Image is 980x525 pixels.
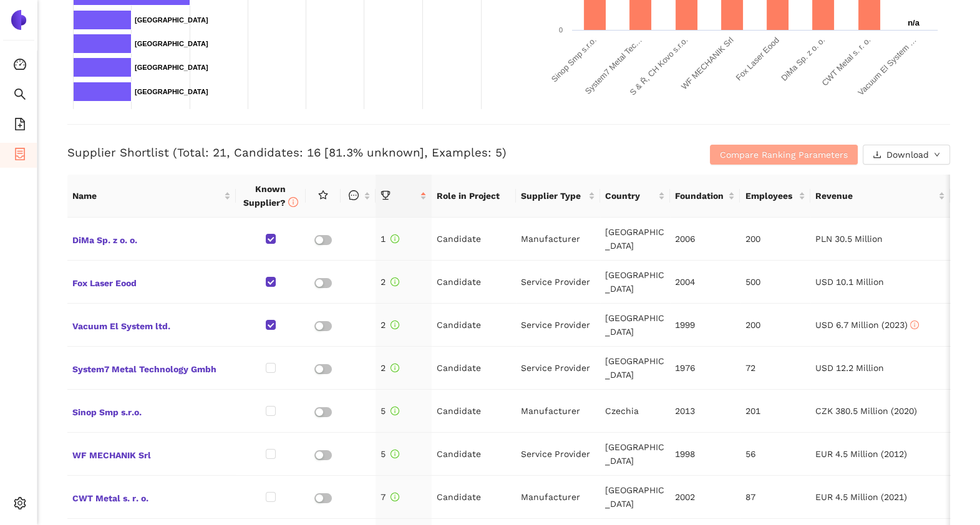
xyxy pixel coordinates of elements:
span: info-circle [391,277,399,286]
span: message [349,190,359,200]
span: 1 [381,234,399,244]
td: 2006 [670,218,740,261]
td: [GEOGRAPHIC_DATA] [600,476,670,519]
th: this column's title is Foundation,this column is sortable [670,175,740,218]
text: Sinop Smp s.r.o. [549,36,598,84]
td: Candidate [432,261,516,304]
span: 2 [381,363,399,373]
th: this column's title is Name,this column is sortable [67,175,236,218]
span: Fox Laser Eood [72,274,231,290]
td: 1999 [670,304,740,347]
span: USD 6.7 Million (2023) [815,320,919,330]
span: 5 [381,406,399,416]
text: Vacuum El System … [856,36,918,97]
td: 56 [740,433,810,476]
td: [GEOGRAPHIC_DATA] [600,347,670,390]
text: [GEOGRAPHIC_DATA] [135,64,208,71]
span: WF MECHANIK Srl [72,446,231,462]
td: Candidate [432,433,516,476]
td: Manufacturer [516,390,600,433]
span: Supplier Type [521,189,586,203]
button: Compare Ranking Parameters [710,145,858,165]
span: System7 Metal Technology Gmbh [72,360,231,376]
span: dashboard [14,54,26,79]
td: Candidate [432,304,516,347]
span: Country [605,189,656,203]
td: Czechia [600,390,670,433]
td: 200 [740,304,810,347]
td: 500 [740,261,810,304]
span: download [873,150,881,160]
td: [GEOGRAPHIC_DATA] [600,218,670,261]
td: 200 [740,218,810,261]
text: n/a [908,18,920,27]
h3: Supplier Shortlist (Total: 21, Candidates: 16 [81.3% unknown], Examples: 5) [67,145,656,161]
span: USD 10.1 Million [815,277,884,287]
td: Service Provider [516,347,600,390]
span: Name [72,189,221,203]
td: [GEOGRAPHIC_DATA] [600,261,670,304]
span: info-circle [391,450,399,458]
span: info-circle [391,493,399,501]
td: 2002 [670,476,740,519]
img: Logo [9,10,29,30]
span: Sinop Smp s.r.o. [72,403,231,419]
span: 7 [381,492,399,502]
span: Revenue [815,189,936,203]
td: Candidate [432,476,516,519]
td: 1998 [670,433,740,476]
text: WF MECHANIK Srl [679,35,735,91]
span: EUR 4.5 Million (2021) [815,492,907,502]
span: info-circle [391,407,399,415]
td: Candidate [432,218,516,261]
td: 72 [740,347,810,390]
td: Manufacturer [516,218,600,261]
span: info-circle [910,320,919,329]
td: [GEOGRAPHIC_DATA] [600,433,670,476]
span: DiMa Sp. z o. o. [72,231,231,247]
span: 5 [381,449,399,459]
td: Candidate [432,390,516,433]
text: DiMa Sp. z o. o. [779,36,827,83]
span: trophy [381,190,391,200]
span: 2 [381,277,399,287]
span: down [934,152,940,159]
span: Vacuum El System ltd. [72,317,231,333]
text: [GEOGRAPHIC_DATA] [135,40,208,47]
span: container [14,143,26,168]
span: CWT Metal s. r. o. [72,489,231,505]
td: Service Provider [516,304,600,347]
span: CZK 380.5 Million (2020) [815,406,917,416]
th: this column's title is Employees,this column is sortable [740,175,810,218]
text: Fox Laser Eood [734,36,781,83]
th: this column is sortable [341,175,376,218]
text: S & Ř, CH Kovo s.r.o. [628,36,689,97]
span: info-circle [391,320,399,329]
td: Service Provider [516,261,600,304]
th: this column's title is Revenue,this column is sortable [810,175,951,218]
span: Compare Ranking Parameters [720,148,848,161]
td: 87 [740,476,810,519]
td: Candidate [432,347,516,390]
th: Role in Project [432,175,516,218]
span: file-add [14,113,26,138]
th: this column's title is Supplier Type,this column is sortable [516,175,600,218]
td: Manufacturer [516,476,600,519]
span: info-circle [288,197,298,207]
text: 0 [558,26,562,34]
span: 2 [381,320,399,330]
td: 201 [740,390,810,433]
span: PLN 30.5 Million [815,234,883,244]
td: Service Provider [516,433,600,476]
span: star [318,190,328,200]
text: System7 Metal Tec… [583,36,643,96]
span: Known Supplier? [243,184,298,208]
span: Foundation [675,189,725,203]
span: info-circle [391,364,399,372]
td: 2004 [670,261,740,304]
span: EUR 4.5 Million (2012) [815,449,907,459]
button: downloadDownloaddown [863,145,950,165]
span: search [14,84,26,108]
span: setting [14,493,26,518]
span: Employees [745,189,795,203]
